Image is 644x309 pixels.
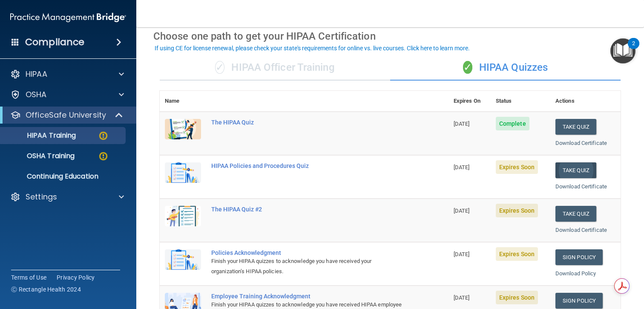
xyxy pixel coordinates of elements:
[98,151,109,162] img: warning-circle.0cc9ac19.png
[211,249,406,256] div: Policies Acknowledgment
[215,61,224,74] span: ✓
[211,162,406,169] div: HIPAA Policies and Procedures Quiz
[555,270,596,277] a: Download Policy
[555,183,607,190] a: Download Certificate
[11,273,46,282] a: Terms of Use
[211,206,406,213] div: The HIPAA Quiz #2
[26,69,47,79] p: HIPAA
[496,247,538,261] span: Expires Soon
[496,204,538,217] span: Expires Soon
[632,43,635,55] div: 2
[98,130,109,141] img: warning-circle.0cc9ac19.png
[6,131,76,140] p: HIPAA Training
[6,152,75,160] p: OSHA Training
[10,69,124,79] a: HIPAA
[211,293,406,300] div: Employee Training Acknowledgment
[550,91,621,112] th: Actions
[555,162,596,178] button: Take Quiz
[211,256,406,277] div: Finish your HIPAA quizzes to acknowledge you have received your organization’s HIPAA policies.
[601,257,634,289] iframe: Drift Widget Chat Controller
[555,119,596,135] button: Take Quiz
[153,44,471,52] button: If using CE for license renewal, please check your state's requirements for online vs. live cours...
[454,251,470,257] span: [DATE]
[155,45,470,51] div: If using CE for license renewal, please check your state's requirements for online vs. live cours...
[496,117,529,130] span: Complete
[10,90,124,100] a: OSHA
[26,110,106,120] p: OfficeSafe University
[10,110,124,120] a: OfficeSafe University
[153,24,627,49] div: Choose one path to get your HIPAA Certification
[555,227,607,233] a: Download Certificate
[390,55,621,81] div: HIPAA Quizzes
[211,119,406,126] div: The HIPAA Quiz
[555,206,596,222] button: Take Quiz
[10,9,126,26] img: PMB logo
[454,164,470,170] span: [DATE]
[160,91,206,112] th: Name
[448,91,491,112] th: Expires On
[491,91,550,112] th: Status
[160,55,390,81] div: HIPAA Officer Training
[454,208,470,214] span: [DATE]
[496,160,538,174] span: Expires Soon
[454,295,470,301] span: [DATE]
[610,38,635,64] button: Open Resource Center, 2 new notifications
[555,140,607,146] a: Download Certificate
[10,192,124,202] a: Settings
[11,285,81,294] span: Ⓒ Rectangle Health 2024
[26,192,57,202] p: Settings
[463,61,472,74] span: ✓
[454,121,470,127] span: [DATE]
[555,249,603,265] a: Sign Policy
[555,293,603,309] a: Sign Policy
[26,90,47,100] p: OSHA
[57,273,95,282] a: Privacy Policy
[496,291,538,304] span: Expires Soon
[25,36,84,48] h4: Compliance
[6,172,122,181] p: Continuing Education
